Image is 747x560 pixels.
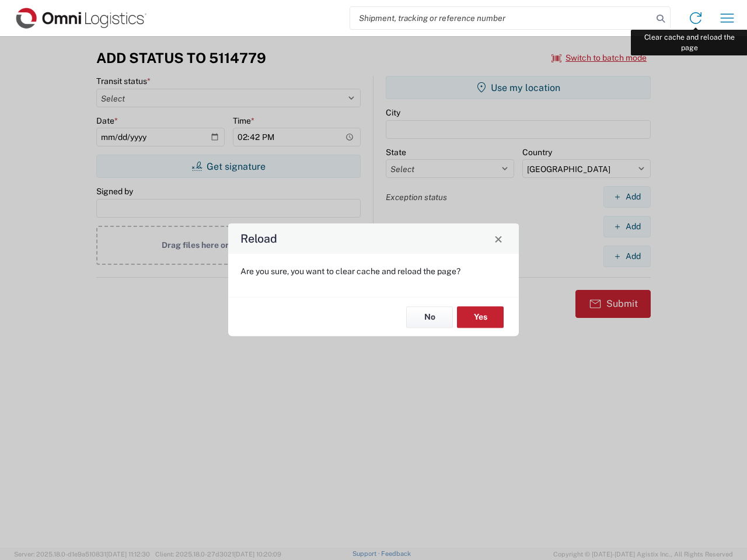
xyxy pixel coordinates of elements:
input: Shipment, tracking or reference number [350,7,652,29]
p: Are you sure, you want to clear cache and reload the page? [240,266,507,276]
button: Yes [457,306,504,328]
h4: Reload [240,230,277,247]
button: Close [490,230,507,247]
button: No [406,306,453,328]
